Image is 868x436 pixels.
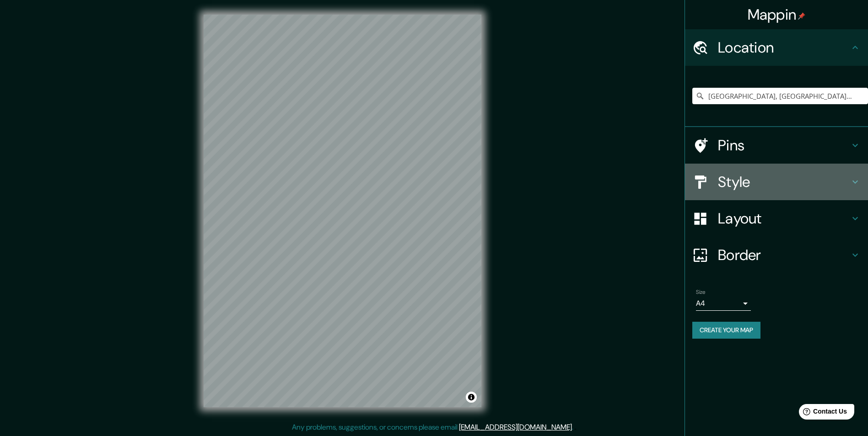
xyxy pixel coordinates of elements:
[787,400,858,426] iframe: Help widget launcher
[718,38,850,57] h4: Location
[748,5,806,24] h4: Mappin
[685,237,868,273] div: Border
[685,200,868,237] div: Layout
[718,173,850,191] h4: Style
[696,296,751,311] div: A4
[718,136,850,154] h4: Pins
[718,209,850,228] h4: Layout
[459,422,572,432] a: [EMAIL_ADDRESS][DOMAIN_NAME]
[692,322,760,339] button: Create your map
[204,15,481,407] canvas: Map
[575,422,577,433] div: .
[798,12,805,20] img: pin-icon.png
[466,392,477,403] button: Toggle attribution
[718,246,850,264] h4: Border
[685,164,868,200] div: Style
[685,29,868,66] div: Location
[696,288,706,296] label: Size
[692,88,868,104] input: Pick your city or area
[573,422,575,433] div: .
[292,422,573,433] p: Any problems, suggestions, or concerns please email .
[685,127,868,164] div: Pins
